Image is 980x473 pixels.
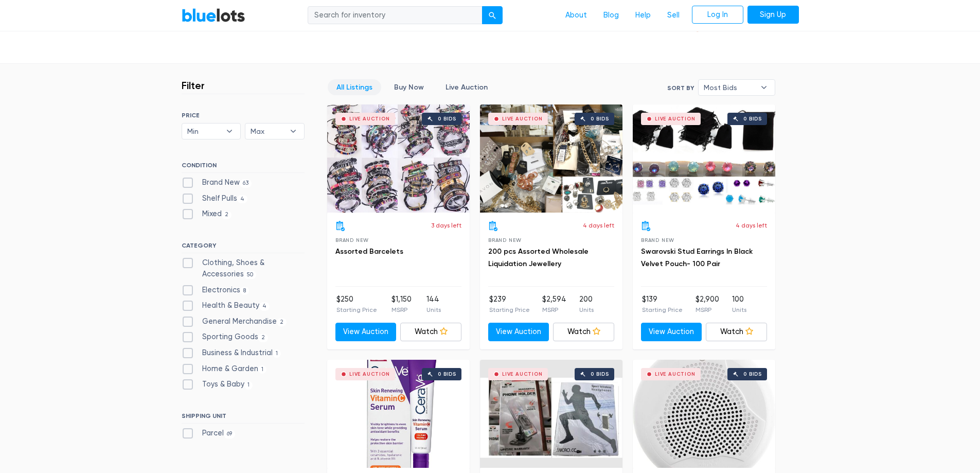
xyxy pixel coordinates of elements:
[182,242,305,253] h6: CATEGORY
[335,237,369,243] span: Brand New
[696,305,719,314] p: MSRP
[732,294,746,314] li: 100
[182,257,305,279] label: Clothing, Shoes & Accessories
[641,247,753,268] a: Swarovski Stud Earrings In Black Velvet Pouch- 100 Pair
[219,124,240,139] b: ▾
[655,116,696,121] div: Live Auction
[182,316,287,327] label: General Merchandise
[591,372,609,377] div: 0 bids
[743,372,762,377] div: 0 bids
[182,79,205,92] h3: Filter
[542,294,566,314] li: $2,594
[224,430,236,439] span: 69
[627,6,659,25] a: Help
[385,79,433,95] a: Buy Now
[488,323,549,341] a: View Auction
[327,104,470,213] a: Live Auction 0 bids
[642,305,683,314] p: Starting Price
[273,349,281,358] span: 1
[480,360,622,468] a: Live Auction 0 bids
[182,112,305,119] h6: PRICE
[480,104,622,213] a: Live Auction 0 bids
[400,323,461,341] a: Watch
[659,6,688,25] a: Sell
[692,6,743,24] a: Log In
[259,302,270,310] span: 4
[591,116,609,121] div: 0 bids
[502,372,543,377] div: Live Auction
[438,372,456,377] div: 0 bids
[489,305,530,314] p: Starting Price
[336,305,377,314] p: Starting Price
[655,372,696,377] div: Live Auction
[251,124,284,139] span: Max
[240,287,250,295] span: 8
[335,323,397,341] a: View Auction
[542,305,566,314] p: MSRP
[753,80,775,95] b: ▾
[579,294,594,314] li: 200
[182,428,236,439] label: Parcel
[426,305,441,314] p: Units
[182,379,253,390] label: Toys & Baby
[237,195,248,203] span: 4
[182,8,245,23] a: BlueLots
[732,305,746,314] p: Units
[488,237,522,243] span: Brand New
[426,294,441,314] li: 144
[557,6,595,25] a: About
[391,305,412,314] p: MSRP
[182,300,270,311] label: Health & Beauty
[579,305,594,314] p: Units
[244,271,257,279] span: 50
[502,116,543,121] div: Live Auction
[240,179,252,187] span: 63
[336,294,377,314] li: $250
[633,360,775,468] a: Live Auction 0 bids
[438,116,456,121] div: 0 bids
[182,347,281,359] label: Business & Industrial
[258,334,269,342] span: 2
[743,116,762,121] div: 0 bids
[706,323,767,341] a: Watch
[182,208,232,220] label: Mixed
[335,247,403,256] a: Assorted Barcelets
[553,323,614,341] a: Watch
[308,6,483,25] input: Search for inventory
[747,6,799,24] a: Sign Up
[667,83,694,93] label: Sort By
[349,372,390,377] div: Live Auction
[641,237,674,243] span: Brand New
[349,116,390,121] div: Live Auction
[182,177,252,188] label: Brand New
[182,412,305,424] h6: SHIPPING UNIT
[187,124,221,139] span: Min
[391,294,412,314] li: $1,150
[282,124,304,139] b: ▾
[328,79,381,95] a: All Listings
[182,363,267,375] label: Home & Garden
[641,323,702,341] a: View Auction
[182,285,250,296] label: Electronics
[704,80,755,95] span: Most Bids
[595,6,627,25] a: Blog
[222,211,232,219] span: 2
[182,162,305,173] h6: CONDITION
[736,221,767,230] p: 4 days left
[244,381,253,390] span: 1
[633,104,775,213] a: Live Auction 0 bids
[696,294,719,314] li: $2,900
[583,221,614,230] p: 4 days left
[277,318,287,326] span: 2
[182,193,248,204] label: Shelf Pulls
[489,294,530,314] li: $239
[642,294,683,314] li: $139
[437,79,496,95] a: Live Auction
[182,331,269,343] label: Sporting Goods
[258,365,267,374] span: 1
[327,360,470,468] a: Live Auction 0 bids
[488,247,589,268] a: 200 pcs Assorted Wholesale Liquidation Jewellery
[431,221,461,230] p: 3 days left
